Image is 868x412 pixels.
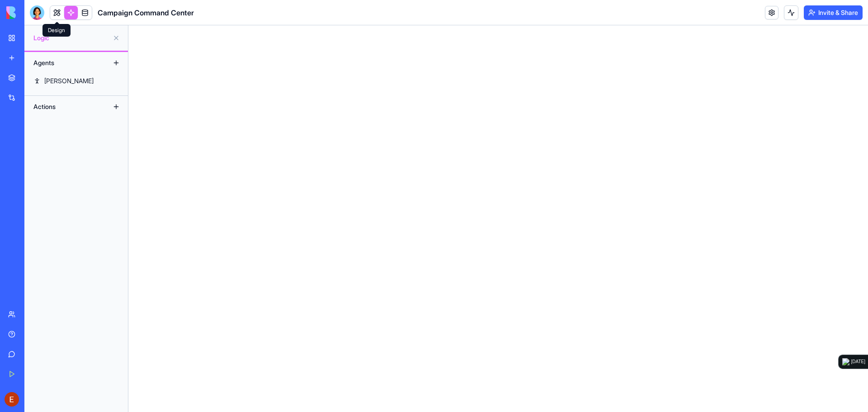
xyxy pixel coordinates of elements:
img: logo [842,358,849,365]
button: Invite & Share [804,5,863,20]
div: Agents [29,56,101,70]
div: [DATE] [851,358,865,365]
img: logo [6,6,62,19]
span: Campaign Command Center [98,7,194,18]
div: Design [42,24,71,37]
div: Actions [29,99,101,114]
span: Logic [33,33,109,43]
div: [PERSON_NAME] [44,76,94,85]
img: ACg8ocKFnJdMgNeqYT7_RCcLMN4YxrlIs1LBNMQb0qm9Kx_HdWhjfg=s96-c [5,392,19,407]
a: [PERSON_NAME] [24,74,128,88]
